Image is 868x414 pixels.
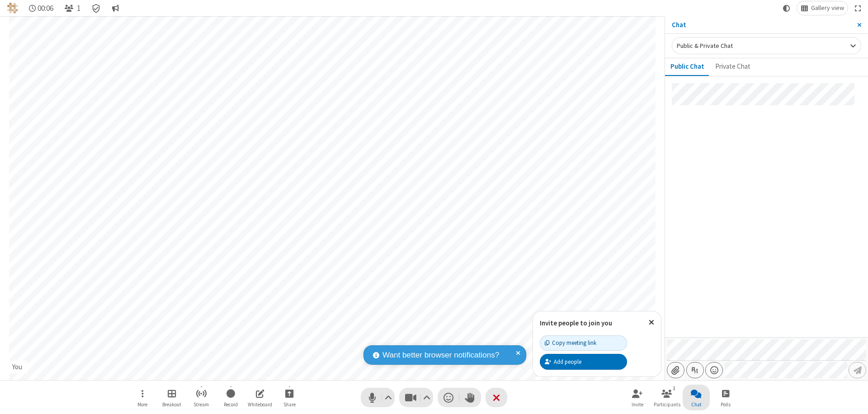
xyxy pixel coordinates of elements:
button: Audio settings [382,388,395,407]
button: Invite participants (⌘+Shift+I) [624,385,651,410]
button: Video setting [421,388,433,407]
label: Invite people to join you [540,319,612,327]
button: Copy meeting link [540,335,627,351]
button: Open participant list [61,1,84,15]
button: Using system theme [779,1,794,15]
span: Invite [632,402,643,407]
button: Manage Breakout Rooms [158,385,185,410]
span: Polls [721,402,731,407]
div: You [9,362,26,372]
button: Fullscreen [851,1,865,15]
button: Close sidebar [850,16,868,33]
button: Send message [849,362,866,378]
span: Share [283,402,296,407]
button: Start sharing [276,385,303,410]
button: Public Chat [665,58,710,75]
span: Participants [654,402,680,407]
div: Copy meeting link [545,339,596,347]
button: Stop video (⌘+Shift+V) [399,388,433,407]
button: Start recording [217,385,244,410]
span: Chat [691,402,702,407]
button: Add people [540,354,627,369]
button: Send a reaction [438,388,459,407]
button: Conversation [108,1,123,15]
span: Want better browser notifications? [382,349,499,361]
div: Meeting details Encryption enabled [88,1,105,15]
span: Stream [193,402,209,407]
button: Open menu [129,385,156,410]
button: Open participant list [653,385,680,410]
button: Open menu [705,362,723,378]
span: Gallery view [811,5,844,12]
img: QA Selenium DO NOT DELETE OR CHANGE [7,3,18,14]
button: Show formatting [686,362,704,378]
button: Open poll [712,385,739,410]
span: Breakout [162,402,181,407]
span: More [137,402,147,407]
span: Whiteboard [248,402,272,407]
button: Private Chat [710,58,756,75]
div: Timer [25,1,57,15]
button: Open shared whiteboard [246,385,274,410]
button: Start streaming [188,385,215,410]
button: End or leave meeting [486,388,507,407]
button: Close chat [683,385,710,410]
span: 1 [77,4,80,13]
button: Mute (⌘+Shift+A) [361,388,395,407]
span: 00:06 [38,4,53,13]
button: Close popover [642,311,661,334]
span: Public & Private Chat [677,42,733,50]
button: Raise hand [459,388,481,407]
button: Change layout [797,1,848,15]
span: Record [224,402,238,407]
div: 1 [670,384,678,392]
p: Chat [672,20,850,30]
